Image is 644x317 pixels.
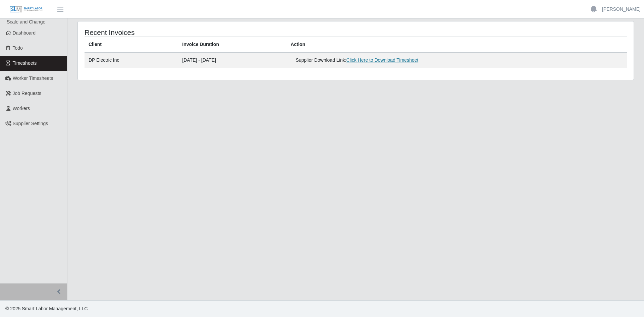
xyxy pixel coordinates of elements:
td: DP Electric Inc [85,52,178,68]
th: Client [85,37,178,53]
div: Supplier Download Link: [296,57,507,64]
a: [PERSON_NAME] [602,6,641,13]
th: Invoice Duration [178,37,286,53]
td: [DATE] - [DATE] [178,52,286,68]
span: Worker Timesheets [13,75,53,81]
th: Action [286,37,627,53]
img: SLM Logo [9,6,43,13]
span: Job Requests [13,91,42,96]
span: Todo [13,45,23,51]
a: Click Here to Download Timesheet [346,57,418,63]
span: Timesheets [13,60,37,66]
h4: Recent Invoices [85,28,305,37]
span: Scale and Change [7,19,45,24]
span: Dashboard [13,30,36,36]
span: © 2025 Smart Labor Management, LLC [5,306,88,311]
span: Workers [13,106,30,111]
span: Supplier Settings [13,121,48,126]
